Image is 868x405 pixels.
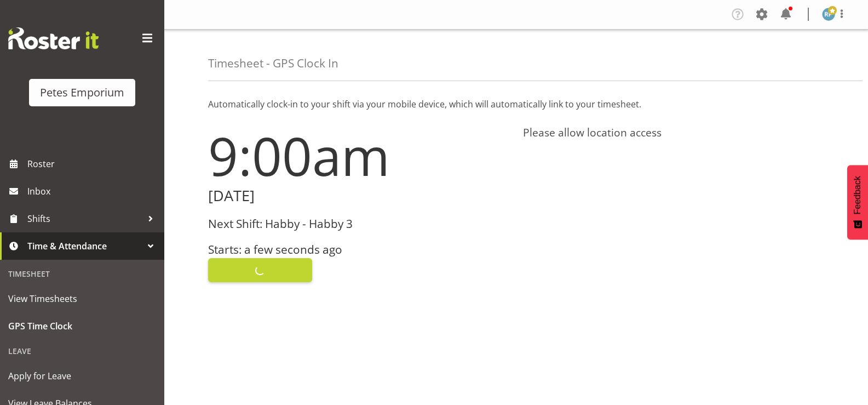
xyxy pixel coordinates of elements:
[8,368,156,384] span: Apply for Leave
[40,84,124,101] div: Petes Emporium
[3,312,162,340] a: GPS Time Clock
[3,340,162,362] div: Leave
[847,165,868,239] button: Feedback - Show survey
[27,238,142,254] span: Time & Attendance
[3,263,162,285] div: Timesheet
[822,8,835,21] img: reina-puketapu721.jpg
[208,243,510,256] h3: Starts: a few seconds ago
[27,156,159,172] span: Roster
[3,362,162,390] a: Apply for Leave
[27,183,159,199] span: Inbox
[208,218,510,230] h3: Next Shift: Habby - Habby 3
[27,210,142,227] span: Shifts
[853,176,863,214] span: Feedback
[8,27,99,49] img: Rosterit website logo
[208,187,510,204] h2: [DATE]
[208,98,824,111] p: Automatically clock-in to your shift via your mobile device, which will automatically link to you...
[208,126,510,185] h1: 9:00am
[523,126,825,139] h4: Please allow location access
[8,318,156,334] span: GPS Time Clock
[3,285,162,312] a: View Timesheets
[8,290,156,307] span: View Timesheets
[208,57,338,70] h4: Timesheet - GPS Clock In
